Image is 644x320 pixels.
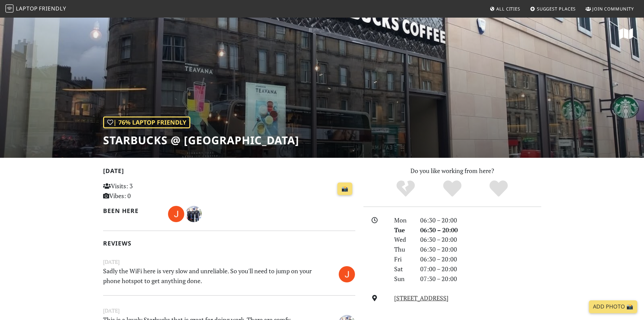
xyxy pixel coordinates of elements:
span: Jack T [168,209,186,217]
span: Annie Quinn [186,209,202,217]
div: 06:30 – 20:00 [416,215,545,225]
a: [STREET_ADDRESS] [394,294,449,302]
img: 1603-annie.jpg [186,206,202,222]
div: Sat [390,264,416,274]
span: Join Community [592,6,634,12]
div: 06:30 – 20:00 [416,254,545,264]
div: | 76% Laptop Friendly [103,116,190,128]
span: Suggest Places [537,6,576,12]
div: Fri [390,254,416,264]
a: 📸 [337,183,352,195]
h1: Starbucks @ [GEOGRAPHIC_DATA] [103,134,299,147]
div: 07:00 – 20:00 [416,264,545,274]
div: 06:30 – 20:00 [416,235,545,244]
small: [DATE] [99,258,359,266]
span: All Cities [496,6,520,12]
small: [DATE] [99,306,359,315]
a: Suggest Places [527,3,579,15]
div: Tue [390,225,416,235]
div: 07:30 – 20:00 [416,274,545,284]
span: Laptop [16,5,38,12]
p: Sadly the WiFi here is very slow and unreliable. So you'll need to jump on your phone hotspot to ... [99,266,316,286]
div: Yes [429,179,476,198]
div: Sun [390,274,416,284]
h2: [DATE] [103,167,355,177]
span: Jack T [339,269,355,277]
div: Mon [390,215,416,225]
a: LaptopFriendly LaptopFriendly [5,3,66,15]
div: Wed [390,235,416,244]
img: 3790-jack.jpg [168,206,184,222]
a: Join Community [583,3,637,15]
img: 3790-jack.jpg [339,266,355,282]
div: 06:30 – 20:00 [416,244,545,254]
a: Add Photo 📸 [589,300,637,313]
div: Definitely! [475,179,522,198]
div: No [382,179,429,198]
p: Do you like working from here? [363,166,541,176]
img: LaptopFriendly [5,4,14,13]
div: Thu [390,244,416,254]
h2: Been here [103,207,160,214]
h2: Reviews [103,240,355,247]
span: Friendly [39,5,66,12]
a: All Cities [487,3,523,15]
p: Visits: 3 Vibes: 0 [103,181,182,201]
div: 06:30 – 20:00 [416,225,545,235]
